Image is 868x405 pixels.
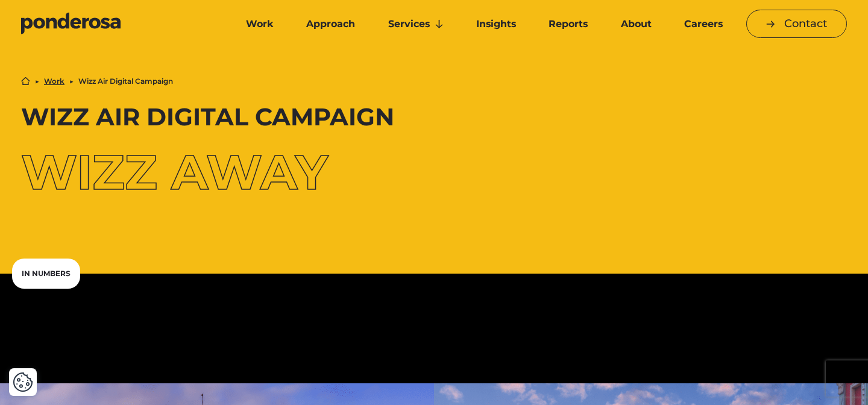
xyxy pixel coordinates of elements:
[462,11,530,37] a: Insights
[78,78,173,85] li: Wizz Air Digital Campaign
[746,10,847,38] a: Contact
[292,11,369,37] a: Approach
[21,105,847,129] h1: Wizz Air Digital Campaign
[606,11,665,37] a: About
[44,78,64,85] a: Work
[535,11,602,37] a: Reports
[670,11,737,37] a: Careers
[21,77,30,86] a: Home
[21,148,847,196] div: Wizz Away
[69,78,74,85] li: ▶︎
[13,372,33,392] img: Revisit consent button
[232,11,288,37] a: Work
[13,372,33,392] button: Cookie Settings
[21,12,214,36] a: Go to homepage
[374,11,458,37] a: Services
[35,78,39,85] li: ▶︎
[12,259,80,289] div: In Numbers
